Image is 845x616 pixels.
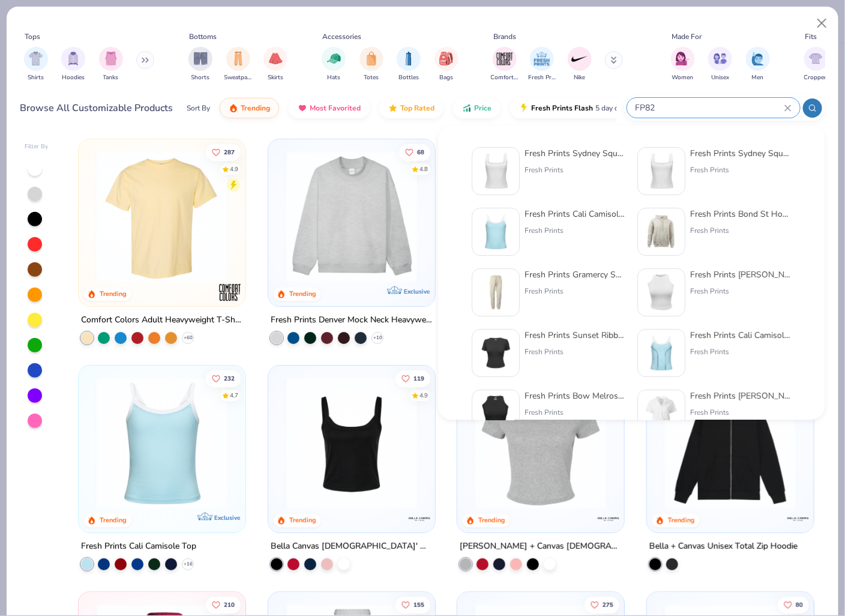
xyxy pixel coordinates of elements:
[477,213,514,250] img: a25d9891-da96-49f3-a35e-76288174bf3a
[510,98,649,118] button: Fresh Prints Flash5 day delivery
[525,329,625,342] div: Fresh Prints Sunset Ribbed T-shirt
[477,395,514,432] img: e2ff99b2-ffca-49d2-8b9b-c0ff5c09f7e4
[104,52,118,65] img: Tanks Image
[323,31,362,42] div: Accessories
[241,103,270,113] span: Trending
[439,52,453,65] img: Bags Image
[271,539,433,554] div: Bella Canvas [DEMOGRAPHIC_DATA]' Micro Ribbed Scoop Tank
[690,346,791,357] div: Fresh Prints
[271,313,433,328] div: Fresh Prints Denver Mock Neck Heavyweight Sweatshirt
[708,47,732,82] button: filter button
[214,513,240,521] span: Exclusive
[183,560,192,567] span: + 16
[672,73,694,82] span: Women
[786,506,810,530] img: Bella + Canvas logo
[322,47,346,82] div: filter for Hats
[194,52,208,65] img: Shorts Image
[206,143,241,160] button: Like
[690,225,791,236] div: Fresh Prints
[81,539,196,554] div: Fresh Prints Cali Camisole Top
[649,539,798,554] div: Bella + Canvas Unisex Total Zip Hoodie
[224,47,252,82] div: filter for Sweatpants
[525,147,625,160] div: Fresh Prints Sydney Square Neck Tank Top
[711,73,729,82] span: Unisex
[224,375,235,381] span: 232
[809,52,823,65] img: Cropped Image
[413,602,424,608] span: 155
[298,103,307,113] img: most_fav.gif
[525,225,625,236] div: Fresh Prints
[364,73,379,82] span: Totes
[395,596,430,613] button: Like
[359,47,383,82] button: filter button
[187,103,210,113] div: Sort By
[322,47,346,82] button: filter button
[519,103,529,113] img: flash.gif
[188,47,212,82] div: filter for Shorts
[643,274,680,311] img: 72ba704f-09a2-4d3f-9e57-147d586207a1
[188,47,212,82] button: filter button
[746,47,770,82] button: filter button
[585,596,620,613] button: Like
[597,506,621,530] img: Bella + Canvas logo
[229,103,238,113] img: trending.gif
[91,151,233,282] img: 029b8af0-80e6-406f-9fdc-fdf898547912
[568,47,592,82] div: filter for Nike
[62,73,85,82] span: Hoodies
[365,52,378,65] img: Totes Image
[531,103,593,113] span: Fresh Prints Flash
[525,268,625,281] div: Fresh Prints Gramercy Sweats
[373,334,382,342] span: + 10
[269,52,283,65] img: Skirts Image
[379,98,444,118] button: Top Rated
[528,47,556,82] div: filter for Fresh Prints
[417,149,424,155] span: 68
[230,165,238,174] div: 4.9
[224,149,235,155] span: 287
[397,47,421,82] button: filter button
[746,47,770,82] div: filter for Men
[99,47,123,82] button: filter button
[525,286,625,297] div: Fresh Prints
[525,208,625,220] div: Fresh Prints Cali Camisole Top
[419,391,428,400] div: 4.9
[61,47,85,82] button: filter button
[474,103,492,113] span: Price
[491,47,519,82] div: filter for Comfort Colors
[460,539,622,554] div: [PERSON_NAME] + Canvas [DEMOGRAPHIC_DATA]' Micro Ribbed Baby Tee
[81,313,243,328] div: Comfort Colors Adult Heavyweight T-Shirt
[224,47,252,82] button: filter button
[399,143,430,160] button: Like
[233,378,376,509] img: 61d0f7fa-d448-414b-acbf-5d07f88334cb
[190,31,217,42] div: Bottoms
[643,334,680,372] img: c9278497-07b0-4b89-88bf-435e93a5fff2
[568,47,592,82] button: filter button
[407,506,431,530] img: Bella + Canvas logo
[289,98,370,118] button: Most Favorited
[398,73,419,82] span: Bottles
[232,52,245,65] img: Sweatpants Image
[280,151,423,282] img: f5d85501-0dbb-4ee4-b115-c08fa3845d83
[422,151,565,282] img: a90f7c54-8796-4cb2-9d6e-4e9644cfe0fe
[672,31,702,42] div: Made For
[595,101,640,115] span: 5 day delivery
[643,213,680,250] img: 8f478216-4029-45fd-9955-0c7f7b28c4ae
[805,31,817,42] div: Fits
[811,12,834,35] button: Close
[690,286,791,297] div: Fresh Prints
[671,47,695,82] button: filter button
[310,103,361,113] span: Most Favorited
[477,334,514,372] img: 40ec2264-0ddb-4f40-bcee-9c983d372ad1
[469,378,612,509] img: aa15adeb-cc10-480b-b531-6e6e449d5067
[99,47,123,82] div: filter for Tanks
[224,602,235,608] span: 210
[435,47,459,82] button: filter button
[280,378,423,509] img: 8af284bf-0d00-45ea-9003-ce4b9a3194ad
[397,47,421,82] div: filter for Bottles
[220,98,279,118] button: Trending
[690,390,791,402] div: Fresh Prints [PERSON_NAME]
[91,378,233,509] img: a25d9891-da96-49f3-a35e-76288174bf3a
[263,47,287,82] div: filter for Skirts
[491,47,519,82] button: filter button
[525,390,625,402] div: Fresh Prints Bow Melrose Ribbed Tank Top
